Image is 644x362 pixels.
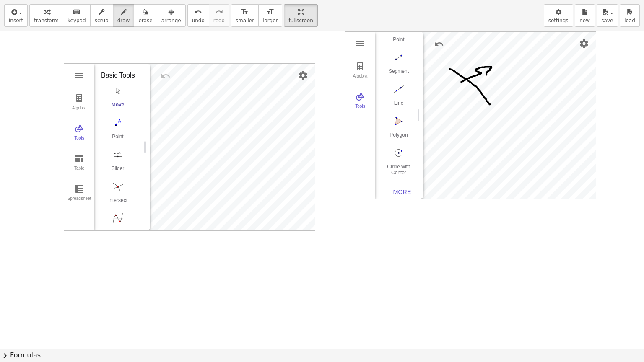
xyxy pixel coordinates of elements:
[288,18,313,23] span: fullscreen
[209,4,229,27] button: redoredo
[4,4,28,27] button: insert
[241,7,249,17] i: format_size
[236,18,254,23] span: smaller
[575,4,595,27] button: new
[9,18,23,23] span: insert
[29,4,63,27] button: transform
[117,18,130,23] span: draw
[548,18,569,23] span: settings
[134,4,157,27] button: erase
[63,4,91,27] button: keyboardkeypad
[90,4,113,27] button: scrub
[213,18,225,23] span: redo
[231,4,259,27] button: format_sizesmaller
[68,18,86,23] span: keypad
[597,4,618,27] button: save
[34,18,59,23] span: transform
[620,4,640,27] button: load
[215,7,223,17] i: redo
[624,18,635,23] span: load
[192,18,205,23] span: undo
[73,7,80,17] i: keyboard
[544,4,573,27] button: settings
[187,4,209,27] button: undoundo
[194,7,202,17] i: undo
[95,18,109,23] span: scrub
[284,4,317,27] button: fullscreen
[157,4,186,27] button: arrange
[138,18,152,23] span: erase
[266,7,274,17] i: format_size
[579,18,590,23] span: new
[161,18,181,23] span: arrange
[263,18,278,23] span: larger
[601,18,613,23] span: save
[258,4,282,27] button: format_sizelarger
[113,4,135,27] button: draw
